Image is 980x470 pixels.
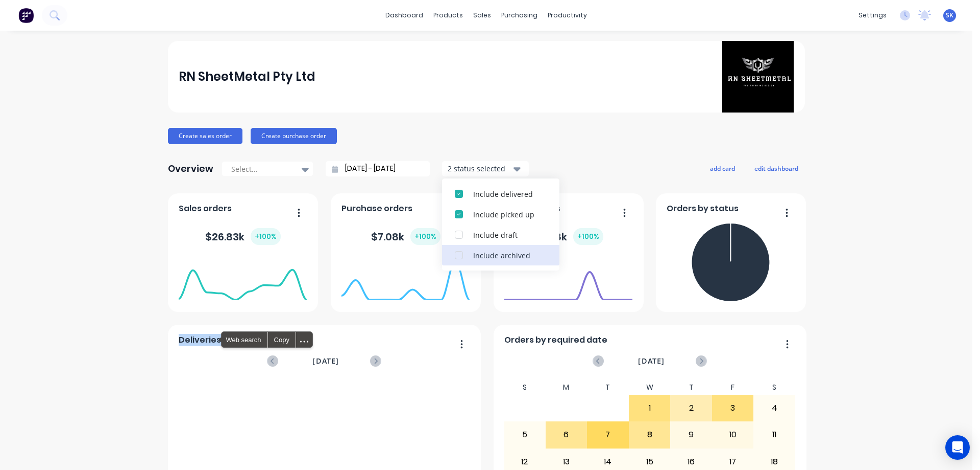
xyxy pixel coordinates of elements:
div: T [587,380,629,395]
div: 11 [754,422,795,447]
div: + 100 % [251,228,281,245]
button: 2 status selected [442,161,529,176]
div: 2 status selected [448,163,512,174]
div: S [504,380,546,395]
div: $ 2.68k [534,228,603,245]
div: 6 [546,422,587,447]
span: [DATE] [312,355,339,367]
span: Web search [222,332,267,347]
span: Purchase orders [341,203,412,215]
span: [DATE] [638,355,665,367]
div: Open Intercom Messenger [945,435,970,460]
div: 3 [713,395,753,421]
div: RN SheetMetal Pty Ltd [179,66,315,87]
div: Overview [168,159,213,179]
div: settings [853,8,892,23]
div: $ 7.08k [371,228,440,245]
span: SK [946,11,953,20]
div: 1 [629,395,670,421]
div: sales [468,8,496,23]
button: edit dashboard [748,162,805,175]
span: Orders by required date [504,334,607,346]
button: Create purchase order [251,128,337,144]
div: Include draft [473,230,547,240]
div: S [753,380,795,395]
a: dashboard [380,8,428,23]
div: F [712,380,754,395]
div: 5 [504,422,545,447]
div: products [428,8,468,23]
div: + 100 % [573,228,603,245]
div: Copy [268,332,296,347]
div: Include picked up [473,209,547,220]
span: Sales orders [179,203,232,215]
div: 10 [713,422,753,447]
span: Orders by status [667,203,739,215]
img: RN SheetMetal Pty Ltd [722,41,794,113]
div: 2 [671,395,712,421]
div: $ 26.83k [205,228,281,245]
button: add card [703,162,742,175]
div: M [546,380,587,395]
div: W [629,380,671,395]
div: Include archived [473,250,547,261]
div: 9 [671,422,712,447]
img: Factory [18,8,34,23]
div: productivity [543,8,592,23]
div: 7 [587,422,628,447]
div: 8 [629,422,670,447]
div: T [670,380,712,395]
button: Create sales order [168,128,242,144]
div: + 100 % [410,228,440,245]
div: Include delivered [473,189,547,199]
div: 4 [754,395,795,421]
div: purchasing [496,8,543,23]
